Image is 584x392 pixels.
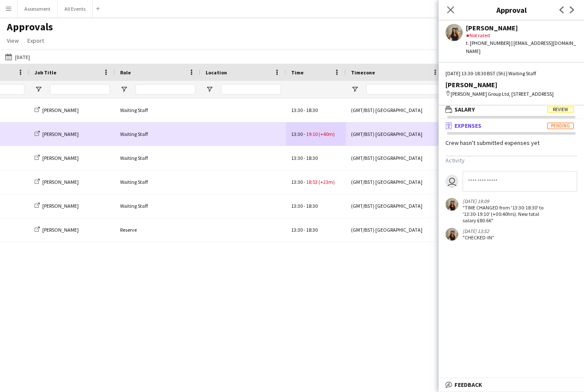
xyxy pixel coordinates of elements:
[35,179,79,185] a: [PERSON_NAME]
[319,179,335,185] span: (+23m)
[304,155,305,161] span: -
[439,132,584,251] div: ExpensesPending
[3,35,22,46] a: View
[291,69,304,76] span: Time
[115,218,201,242] div: Reserve
[306,155,318,161] span: 18:30
[291,179,303,185] span: 13:30
[136,84,195,94] input: Role Filter Input
[366,84,439,94] input: Timezone Filter Input
[304,203,305,209] span: -
[346,170,444,194] div: (GMT/BST) [GEOGRAPHIC_DATA]
[547,106,574,113] span: Review
[58,0,93,17] button: All Events
[291,155,303,161] span: 13:30
[454,122,481,130] span: Expenses
[42,227,79,233] span: [PERSON_NAME]
[463,228,494,234] div: [DATE] 13:52
[306,203,318,209] span: 18:30
[7,37,19,44] span: View
[463,234,494,241] div: "CHECKED-IN"
[221,84,281,94] input: Location Filter Input
[306,179,318,185] span: 18:53
[306,227,318,233] span: 18:30
[304,107,305,113] span: -
[454,381,482,389] span: Feedback
[35,107,79,113] a: [PERSON_NAME]
[439,119,584,132] mat-expansion-panel-header: ExpensesPending
[445,198,458,211] app-user-avatar: Jenny Dedman
[291,107,303,113] span: 13:30
[291,227,303,233] span: 13:30
[115,98,201,122] div: Waiting Staff
[115,146,201,170] div: Waiting Staff
[115,170,201,194] div: Waiting Staff
[445,81,577,88] div: [PERSON_NAME]
[3,52,32,62] button: [DATE]
[445,70,577,77] div: [DATE] 13:30-18:30 BST (5h) | Waiting Staff
[306,131,318,137] span: 19:10
[42,107,79,113] span: [PERSON_NAME]
[304,131,305,137] span: -
[439,4,584,15] h3: Approval
[24,35,47,46] a: Export
[115,194,201,218] div: Waiting Staff
[120,69,131,76] span: Role
[304,179,305,185] span: -
[445,156,577,164] h3: Activity
[466,39,577,55] div: t. [PHONE_NUMBER] | [EMAIL_ADDRESS][DOMAIN_NAME]
[439,378,584,391] mat-expansion-panel-header: Feedback
[439,103,584,116] mat-expansion-panel-header: SalaryReview
[439,139,584,147] div: Crew hasn't submitted expenses yet
[346,146,444,170] div: (GMT/BST) [GEOGRAPHIC_DATA]
[466,32,577,39] div: Not rated
[206,69,227,76] span: Location
[35,203,79,209] a: [PERSON_NAME]
[291,203,303,209] span: 13:30
[454,106,475,113] span: Salary
[351,69,375,76] span: Timezone
[291,131,303,137] span: 13:30
[35,85,42,93] button: Open Filter Menu
[463,204,551,224] div: "TIME CHANGED from '13:30-18:30' to '13:30-19:10' (+00:40hrs). New total salary £80.66"
[206,85,213,93] button: Open Filter Menu
[42,155,79,161] span: [PERSON_NAME]
[18,0,58,17] button: Assessment
[463,198,551,204] div: [DATE] 19:09
[35,69,56,76] span: Job Title
[319,131,335,137] span: (+40m)
[35,131,79,137] a: [PERSON_NAME]
[346,122,444,146] div: (GMT/BST) [GEOGRAPHIC_DATA]
[351,85,359,93] button: Open Filter Menu
[466,24,577,32] div: [PERSON_NAME]
[42,179,79,185] span: [PERSON_NAME]
[35,227,79,233] a: [PERSON_NAME]
[445,90,577,98] div: [PERSON_NAME] Group Ltd, [STREET_ADDRESS]
[304,227,305,233] span: -
[346,194,444,218] div: (GMT/BST) [GEOGRAPHIC_DATA]
[42,203,79,209] span: [PERSON_NAME]
[445,228,458,241] app-user-avatar: Jenny Dedman
[42,131,79,137] span: [PERSON_NAME]
[346,98,444,122] div: (GMT/BST) [GEOGRAPHIC_DATA]
[115,122,201,146] div: Waiting Staff
[50,84,110,94] input: Job Title Filter Input
[35,155,79,161] a: [PERSON_NAME]
[120,85,128,93] button: Open Filter Menu
[346,218,444,242] div: (GMT/BST) [GEOGRAPHIC_DATA]
[306,107,318,113] span: 18:30
[547,123,574,129] span: Pending
[27,37,44,44] span: Export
